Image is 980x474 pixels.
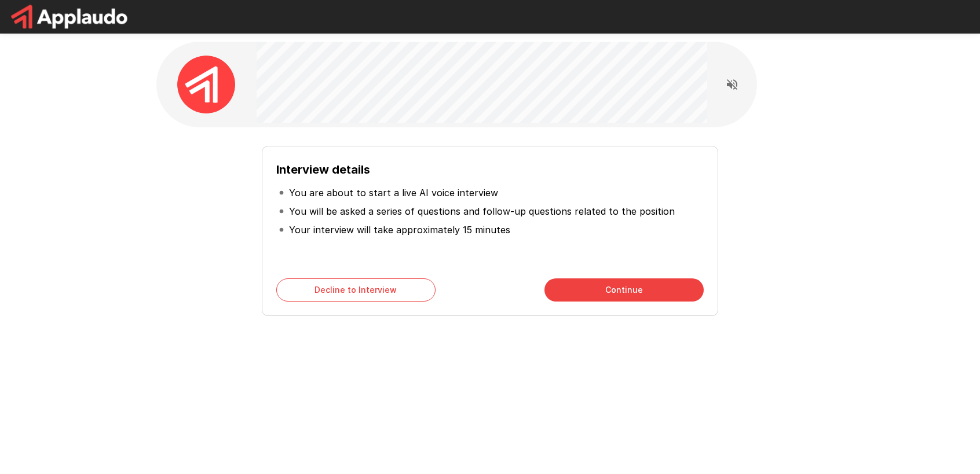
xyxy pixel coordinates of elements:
button: Read questions aloud [721,73,744,96]
p: You are about to start a live AI voice interview [289,186,498,200]
button: Continue [544,278,704,302]
button: Decline to Interview [276,278,436,302]
p: You will be asked a series of questions and follow-up questions related to the position [289,204,675,218]
p: Your interview will take approximately 15 minutes [289,223,510,237]
img: applaudo_avatar.png [177,56,235,113]
b: Interview details [276,163,370,177]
